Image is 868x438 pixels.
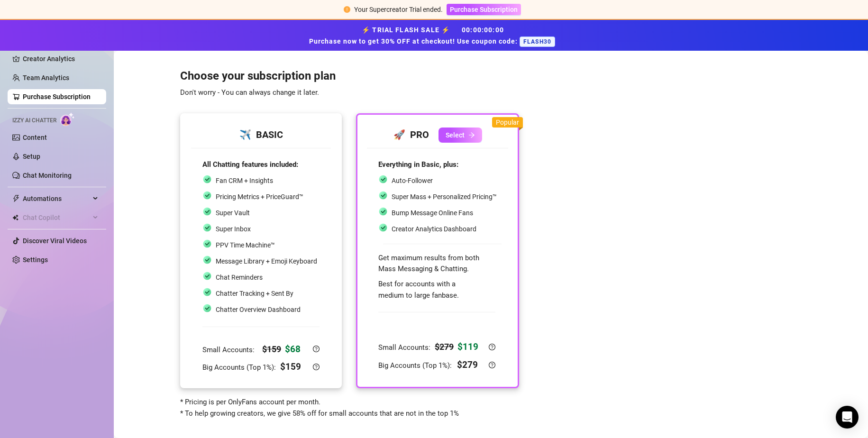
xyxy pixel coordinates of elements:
img: svg%3e [378,191,388,200]
strong: $ 279 [435,342,454,352]
span: Izzy AI Chatter [12,116,56,125]
span: arrow-right [468,132,475,138]
strong: 🚀 PRO [393,129,429,140]
img: svg%3e [202,223,212,232]
img: svg%3e [202,271,212,281]
span: Automations [23,191,90,206]
strong: Everything in Basic, plus: [378,160,458,169]
a: Chat Monitoring [23,172,72,179]
span: Small Accounts: [378,343,432,352]
a: Purchase Subscription [447,6,521,13]
img: svg%3e [202,174,212,184]
img: svg%3e [378,174,388,184]
span: PPV Time Machine™ [216,241,275,249]
img: svg%3e [202,255,212,265]
strong: $ 119 [457,341,478,352]
span: Purchase Subscription [450,6,518,13]
span: question-circle [489,362,495,368]
a: Setup [23,153,40,160]
strong: $ 159 [280,361,301,372]
span: thunderbolt [12,195,20,202]
h3: Choose your subscription plan [180,69,519,99]
span: FLASH30 [520,36,555,47]
span: exclamation-circle [344,6,350,13]
div: Open Intercom Messenger [836,406,859,429]
a: Discover Viral Videos [23,237,87,245]
img: svg%3e [202,207,212,216]
span: Your Supercreator Trial ended. [354,6,443,13]
a: Purchase Subscription [23,93,91,100]
span: Get maximum results from both Mass Messaging & Chatting. [378,254,479,274]
img: svg%3e [378,207,388,216]
img: AI Chatter [60,112,75,126]
span: * Pricing is per OnlyFans account per month. * To help growing creators, we give 58% off for smal... [180,398,459,418]
button: Purchase Subscription [447,4,521,15]
span: Don't worry - You can always change it later. [180,88,319,97]
span: Chat Copilot [23,210,90,225]
img: svg%3e [378,223,388,232]
strong: ⚡ TRIAL FLASH SALE ⚡ [309,26,559,45]
strong: All Chatting features included: [202,160,298,169]
strong: Purchase now to get 30% OFF at checkout! Use coupon code: [309,37,520,45]
img: svg%3e [202,191,212,200]
span: question-circle [313,346,320,352]
span: 00 : 00 : 00 : 00 [462,26,504,34]
span: question-circle [489,344,495,350]
a: Content [23,134,47,141]
span: Super Inbox [216,225,251,233]
span: Big Accounts (Top 1%): [202,363,278,372]
img: svg%3e [202,239,212,248]
span: Super Mass + Personalized Pricing™ [392,193,497,201]
span: Chatter Overview Dashboard [216,306,301,313]
span: Chat Reminders [216,274,263,281]
span: Auto-Follower [392,177,433,184]
button: Selectarrow-right [439,128,482,143]
img: svg%3e [202,303,212,313]
span: Small Accounts: [202,346,256,354]
span: Best for accounts with a medium to large fanbase. [378,280,459,300]
span: Chatter Tracking + Sent By [216,290,293,297]
strong: ✈️ BASIC [239,129,283,140]
span: question-circle [313,364,320,370]
strong: $ 159 [262,344,281,354]
span: Bump Message Online Fans [392,209,473,217]
span: Message Library + Emoji Keyboard [216,257,317,265]
a: Team Analytics [23,74,69,82]
span: Select [446,131,465,139]
span: Super Vault [216,209,250,217]
span: Pricing Metrics + PriceGuard™ [216,193,303,201]
span: Creator Analytics Dashboard [392,225,476,233]
span: Big Accounts (Top 1%): [378,361,454,370]
span: Popular [496,119,519,126]
a: Creator Analytics [23,51,99,66]
strong: $ 68 [285,344,301,355]
img: Chat Copilot [12,214,18,221]
span: Fan CRM + Insights [216,177,273,184]
strong: $ 279 [457,359,478,370]
a: Settings [23,256,48,264]
img: svg%3e [202,287,212,297]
